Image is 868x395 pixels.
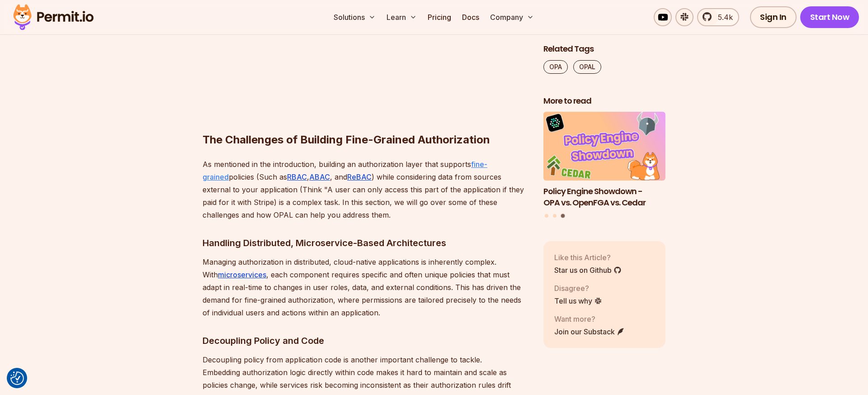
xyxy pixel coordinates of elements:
a: ReBAC [347,172,372,181]
button: Learn [383,8,420,26]
h3: Policy Engine Showdown - OPA vs. OpenFGA vs. Cedar [543,186,665,209]
li: 3 of 3 [543,112,665,209]
p: Disagree? [554,283,602,294]
h2: The Challenges of Building Fine-Grained Authorization [203,96,529,147]
a: OPA [543,60,568,74]
div: Posts [543,112,665,219]
button: Go to slide 3 [561,214,565,218]
button: Go to slide 1 [545,214,548,218]
a: Star us on Github [554,265,622,276]
a: Join our Substack [554,326,625,337]
p: Want more? [554,314,625,324]
h2: More to read [543,95,665,107]
a: OPAL [573,60,601,74]
img: Policy Engine Showdown - OPA vs. OpenFGA vs. Cedar [543,112,665,181]
p: Like this Article? [554,252,622,263]
a: RBAC [287,172,307,181]
p: As mentioned in the introduction, building an authorization layer that supports policies (Such as... [203,158,529,221]
a: 5.4k [697,8,739,26]
img: Permit logo [9,2,98,33]
a: Policy Engine Showdown - OPA vs. OpenFGA vs. Cedar Policy Engine Showdown - OPA vs. OpenFGA vs. C... [543,112,665,209]
button: Solutions [330,8,379,26]
button: Company [486,8,538,26]
img: Revisit consent button [10,371,24,385]
a: Pricing [424,8,455,26]
a: Docs [458,8,483,26]
h3: Handling Distributed, Microservice-Based Architectures [203,236,529,250]
button: Consent Preferences [10,371,24,385]
span: 5.4k [712,12,733,23]
a: Start Now [800,6,859,28]
a: microservices [218,270,266,279]
a: Sign In [750,6,797,28]
button: Go to slide 2 [553,214,557,218]
p: Managing authorization in distributed, cloud-native applications is inherently complex. With , ea... [203,256,529,319]
h3: Decoupling Policy and Code [203,333,529,348]
a: Tell us why [554,295,602,306]
h2: Related Tags [543,43,665,55]
a: fine-grained [203,160,487,181]
a: ABAC [309,172,330,181]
